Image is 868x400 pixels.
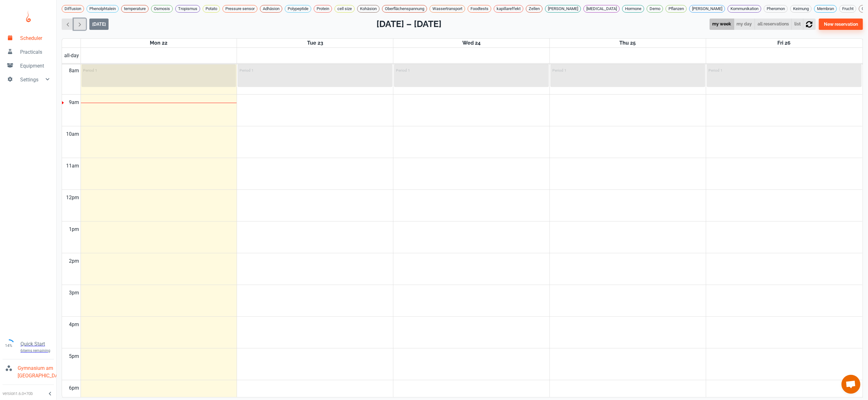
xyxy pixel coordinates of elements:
[690,6,725,12] span: [PERSON_NAME]
[240,68,254,73] p: Period 1
[65,126,81,142] div: 10am
[68,63,81,79] div: 8am
[545,5,581,13] div: [PERSON_NAME]
[65,158,81,174] div: 11am
[584,6,619,12] span: [MEDICAL_DATA]
[121,5,149,13] div: temperature
[382,6,427,12] span: Oberflächenspannung
[666,6,686,12] span: Pflanzen
[468,6,491,12] span: Foodtests
[68,253,81,269] div: 2pm
[526,6,542,12] span: Zellen
[176,6,200,12] span: Tropismus
[151,5,173,13] div: Osmosis
[494,5,523,13] div: kapillareffekt
[728,5,761,13] div: Kommunikation
[792,19,803,30] button: list
[689,5,725,13] div: [PERSON_NAME]
[666,5,687,13] div: Pflanzen
[285,6,311,12] span: Polypeptide
[764,6,787,12] span: Pheromon
[734,19,755,30] button: my day
[335,5,355,13] div: cell size
[62,19,74,30] button: Previous week
[223,5,257,13] div: Pressure sensor
[68,222,81,237] div: 1pm
[396,68,410,73] p: Period 1
[65,190,81,205] div: 12pm
[314,5,332,13] div: Protein
[68,285,81,301] div: 3pm
[149,39,169,47] a: September 22, 2025
[87,6,118,12] span: Phenolphtalein
[285,5,311,13] div: Polypeptide
[583,5,620,13] div: [MEDICAL_DATA]
[175,5,200,13] div: Tropismus
[62,5,84,13] div: Diffusion
[430,5,465,13] div: Wassertransport
[709,68,723,73] p: Period 1
[622,5,644,13] div: Hormone
[260,5,282,13] div: Adhäsion
[63,52,81,59] span: all-day
[382,5,427,13] div: Oberflächenspannung
[62,6,84,12] span: Diffusion
[494,6,523,12] span: kapillareffekt
[314,6,332,12] span: Protein
[819,19,863,30] button: New reservation
[461,39,482,47] a: September 24, 2025
[552,68,566,73] p: Period 1
[87,5,119,13] div: Phenolphtalein
[335,6,354,12] span: cell size
[358,6,379,12] span: Kohäsion
[526,5,543,13] div: Zellen
[814,6,837,12] span: Membran
[710,19,734,30] button: my week
[776,39,792,47] a: September 26, 2025
[842,375,860,394] div: Chat öffnen
[755,19,792,30] button: all reservations
[74,19,86,30] button: Next week
[840,6,856,12] span: Frucht
[803,19,815,30] button: refresh
[203,5,220,13] div: Potato
[89,19,109,30] button: [DATE]
[545,6,581,12] span: [PERSON_NAME]
[468,5,491,13] div: Foodtests
[151,6,172,12] span: Osmosis
[260,6,282,12] span: Adhäsion
[814,5,837,13] div: Membran
[68,380,81,396] div: 6pm
[68,348,81,364] div: 5pm
[83,68,98,73] p: Period 1
[623,6,644,12] span: Hormone
[728,6,761,12] span: Kommunikation
[68,317,81,332] div: 4pm
[790,5,812,13] div: Keimung
[839,5,856,13] div: Frucht
[357,5,380,13] div: Kohäsion
[223,6,257,12] span: Pressure sensor
[430,6,465,12] span: Wassertransport
[68,95,81,110] div: 9am
[121,6,148,12] span: temperature
[764,5,788,13] div: Pheromon
[376,18,442,31] h2: [DATE] – [DATE]
[647,5,663,13] div: Demo
[618,39,637,47] a: September 25, 2025
[791,6,811,12] span: Keimung
[306,39,324,47] a: September 23, 2025
[647,6,663,12] span: Demo
[203,6,220,12] span: Potato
